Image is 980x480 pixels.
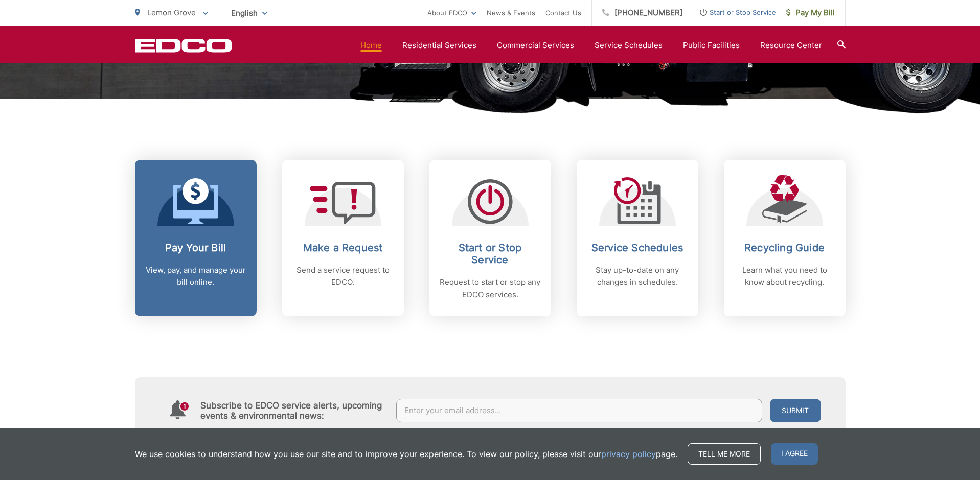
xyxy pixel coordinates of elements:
a: Service Schedules Stay up-to-date on any changes in schedules. [577,160,698,316]
span: Pay My Bill [786,7,835,19]
a: Contact Us [545,7,581,19]
a: Recycling Guide Learn what you need to know about recycling. [724,160,846,316]
h2: Recycling Guide [734,242,835,254]
h2: Service Schedules [587,242,688,254]
a: Tell me more [688,443,761,465]
h2: Make a Request [292,242,394,254]
p: Request to start or stop any EDCO services. [440,276,541,301]
a: Resource Center [760,39,822,52]
a: Pay Your Bill View, pay, and manage your bill online. [135,160,257,316]
a: privacy policy [601,448,656,460]
span: I agree [771,443,818,465]
a: About EDCO [427,7,476,19]
span: English [223,4,275,22]
a: EDCD logo. Return to the homepage. [135,38,232,53]
h2: Pay Your Bill [145,242,246,254]
input: Enter your email address... [396,399,762,422]
a: Commercial Services [497,39,574,52]
p: Learn what you need to know about recycling. [734,264,835,289]
a: Public Facilities [683,39,740,52]
p: Send a service request to EDCO. [292,264,394,289]
span: Lemon Grove [147,8,196,17]
a: Residential Services [402,39,476,52]
a: Service Schedules [595,39,663,52]
a: Home [360,39,382,52]
p: We use cookies to understand how you use our site and to improve your experience. To view our pol... [135,448,677,460]
button: Submit [770,399,821,422]
h4: Subscribe to EDCO service alerts, upcoming events & environmental news: [200,400,386,421]
p: Stay up-to-date on any changes in schedules. [587,264,688,289]
a: Make a Request Send a service request to EDCO. [282,160,404,316]
h2: Start or Stop Service [440,242,541,266]
a: News & Events [487,7,535,19]
p: View, pay, and manage your bill online. [145,264,246,289]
